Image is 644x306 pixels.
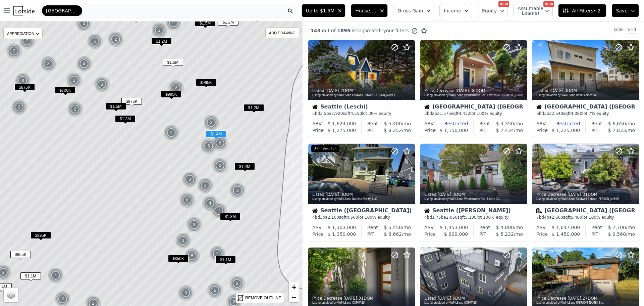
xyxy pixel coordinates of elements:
div: Price [536,231,548,237]
div: 3 [182,171,198,187]
div: 4 [209,246,225,262]
time: 2025-08-11 18:26 [438,192,451,197]
img: Lotside [13,6,35,15]
span: $1.5M [163,59,183,66]
div: REMOVE OUTLINE [245,295,281,301]
a: Listed [DATE],2DOMListing provided byNWMLSand Coldwell Banker [PERSON_NAME]HouseSeattle (Leschi)5... [308,40,415,138]
div: Price [312,127,324,134]
img: g1.png [175,232,192,249]
div: Seattle (Leschi) [312,104,411,111]
div: $1.4M [234,163,255,173]
div: Rent [367,120,378,127]
div: Seattle ([GEOGRAPHIC_DATA]) [312,208,411,215]
div: Rent [591,224,602,231]
div: Listing provided by NWMLS and Windermere Real Estate/[GEOGRAPHIC_DATA] [424,93,524,97]
div: Rent [479,224,490,231]
img: g1.png [11,99,28,115]
img: g1.png [178,285,194,301]
time: 2025-08-11 21:42 [326,192,339,197]
img: g1.png [48,267,64,283]
div: 2 [6,43,22,59]
div: 2 [168,80,184,96]
div: 3 [15,73,31,89]
span: $855K [10,251,31,258]
span: 1,575 [440,111,451,116]
div: [GEOGRAPHIC_DATA] ([GEOGRAPHIC_DATA]) [424,104,523,111]
div: 3 [175,232,191,249]
span: $ 5,400 [384,121,402,126]
a: Zoom in [289,282,299,292]
span: 5,130 [465,215,477,220]
div: $995K [196,79,216,89]
div: 3 [178,285,194,301]
img: g1.png [212,158,228,174]
img: g1.png [211,203,227,219]
span: 5,400 [571,215,582,220]
span: Save [616,7,628,14]
div: /mo [376,127,411,134]
div: 4 bd 1.75 ba sqft lot · 100% equity [424,215,523,220]
img: g1.png [66,72,83,88]
div: PITI [479,127,488,134]
div: ARV [536,224,546,231]
span: 4,080 [571,111,582,116]
div: Rent [591,120,602,127]
div: NEW [543,1,554,7]
div: $1.2M [151,38,172,47]
div: /mo [376,231,411,237]
div: PITI [591,231,600,237]
img: g1.png [168,80,184,96]
span: $ 8,662 [384,231,402,237]
span: All Filters • 2 [562,7,600,14]
span: $1.2M [244,104,264,111]
div: 6 [179,192,195,208]
div: Listed , 2 DOM [312,88,412,93]
time: 2025-08-12 16:52 [455,88,469,93]
img: g1.png [163,125,180,141]
div: /mo [488,127,523,134]
span: $ 7,700 [608,225,626,230]
div: $995K [161,91,181,100]
img: g1.png [76,15,92,32]
div: Unfinished Sqft [311,145,339,152]
div: 2 [11,99,27,115]
a: Price Decrease [DATE],31DOMListing provided byNWMLSand Coldwell Banker [PERSON_NAME]Multifamily[G... [532,143,639,242]
img: g1.png [202,195,218,211]
div: Listing provided by NWMLS and Real Residential [536,93,636,97]
div: $1.5M [106,103,126,113]
div: 2 [67,101,83,117]
span: Up to $1.5M [306,7,334,14]
span: $ 1,450,000 [552,231,580,237]
button: Assumable Loan(s) [513,4,553,17]
div: Listed , 6 DOM [424,296,524,301]
span: $ 1,150,000 [440,128,468,133]
div: PITI [479,231,488,237]
div: $1.5M [163,59,183,69]
div: 2 [108,31,124,47]
span: $ 1,225,000 [552,128,580,133]
span: 4,550 [351,111,362,116]
span: $ 4,350 [496,121,514,126]
div: $1.1M [215,256,236,266]
div: Price Decrease , 27 DOM [536,296,636,301]
span: $850K [168,255,189,262]
span: $ 8,252 [384,128,402,133]
img: g1.png [179,192,196,208]
img: g1.png [6,43,22,59]
img: g1.png [19,33,36,49]
button: Income [439,4,472,17]
span: 4,500 [346,215,358,220]
span: 143 [311,28,320,33]
span: $ 1,647,000 [552,225,580,230]
img: g1.png [229,182,246,199]
span: $ 7,833 [608,128,626,133]
img: House [312,104,318,110]
div: ADD DRAWING [266,28,299,38]
div: 5 [201,138,217,154]
span: $ 1,350,000 [328,231,356,237]
span: $975K [121,98,142,105]
a: Listed [DATE],3DOMListing provided byNWMLSand Real ResidentialHouse[GEOGRAPHIC_DATA] ([GEOGRAPHIC... [532,40,639,138]
img: g1.png [15,73,31,89]
button: All Filters• 2 [558,4,606,17]
span: $ 7,434 [496,128,514,133]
